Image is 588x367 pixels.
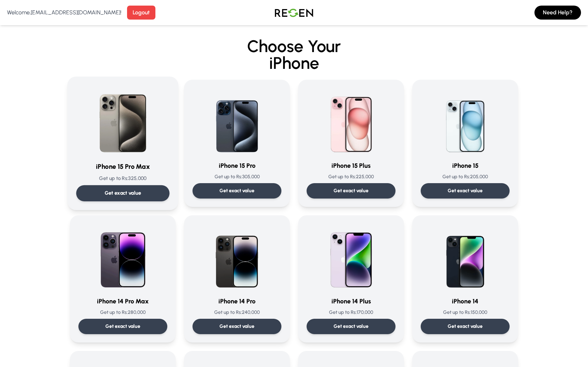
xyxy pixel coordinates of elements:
p: Get up to Rs: 150,000 [421,309,510,316]
p: Get exact value [105,189,141,197]
p: Get exact value [334,323,369,330]
p: Get up to Rs: 225,000 [307,173,395,180]
h3: iPhone 14 Pro [192,296,281,306]
h3: iPhone 14 [421,296,510,306]
span: iPhone [32,55,556,71]
p: Welcome, [EMAIL_ADDRESS][DOMAIN_NAME] ! [7,8,121,17]
img: iPhone 15 Pro Max [87,85,158,156]
img: iPhone 14 Plus [317,224,385,291]
img: iPhone 14 Pro [203,224,271,291]
h3: iPhone 14 Pro Max [78,296,167,306]
h3: iPhone 15 Pro Max [76,162,170,172]
img: iPhone 14 Pro Max [89,224,156,291]
p: Get exact value [219,187,254,194]
p: Get up to Rs: 205,000 [421,173,510,180]
p: Get exact value [334,187,369,194]
button: Need Help? [534,6,581,20]
p: Get exact value [105,323,140,330]
p: Get up to Rs: 305,000 [192,173,281,180]
h3: iPhone 14 Plus [307,296,395,306]
p: Get up to Rs: 240,000 [192,309,281,316]
p: Get up to Rs: 280,000 [78,309,167,316]
img: Logo [269,3,318,22]
img: iPhone 15 Pro [203,88,271,155]
p: Get exact value [448,187,483,194]
p: Get up to Rs: 325,000 [76,175,170,182]
img: iPhone 15 Plus [317,88,385,155]
span: Choose Your [247,36,341,56]
p: Get exact value [448,323,483,330]
h3: iPhone 15 Pro [192,161,281,171]
p: Get up to Rs: 170,000 [307,309,395,316]
img: iPhone 15 [432,88,499,155]
h3: iPhone 15 [421,161,510,171]
img: iPhone 14 [432,224,499,291]
p: Get exact value [219,323,254,330]
h3: iPhone 15 Plus [307,161,395,171]
button: Logout [127,6,155,20]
